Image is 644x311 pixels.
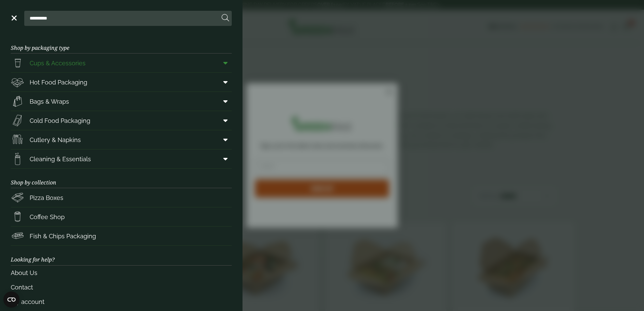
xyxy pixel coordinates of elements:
[11,152,24,166] img: open-wipe.svg
[11,73,232,92] a: Hot Food Packaging
[30,135,81,144] span: Cutlery & Napkins
[30,78,87,87] span: Hot Food Packaging
[11,111,232,130] a: Cold Food Packaging
[11,56,24,70] img: PintNhalf_cup.svg
[11,130,232,149] a: Cutlery & Napkins
[11,191,24,204] img: Pizza_boxes.svg
[30,193,63,202] span: Pizza Boxes
[11,92,232,111] a: Bags & Wraps
[3,291,20,308] button: Open CMP widget
[30,59,86,68] span: Cups & Accessories
[30,97,69,106] span: Bags & Wraps
[11,207,232,226] a: Coffee Shop
[11,266,232,280] a: About Us
[11,246,232,265] h3: Looking for help?
[11,188,232,207] a: Pizza Boxes
[11,54,232,72] a: Cups & Accessories
[30,232,96,241] span: Fish & Chips Packaging
[11,280,232,295] a: Contact
[11,210,24,223] img: HotDrink_paperCup.svg
[11,34,232,54] h3: Shop by packaging type
[11,75,24,89] img: Deli_box.svg
[30,212,65,221] span: Coffee Shop
[11,295,232,309] a: My account
[11,227,232,245] a: Fish & Chips Packaging
[30,154,91,164] span: Cleaning & Essentials
[11,133,24,146] img: Cutlery.svg
[11,149,232,168] a: Cleaning & Essentials
[30,116,90,125] span: Cold Food Packaging
[11,229,24,243] img: FishNchip_box.svg
[11,95,24,108] img: Paper_carriers.svg
[11,169,232,188] h3: Shop by collection
[11,114,24,127] img: Sandwich_box.svg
